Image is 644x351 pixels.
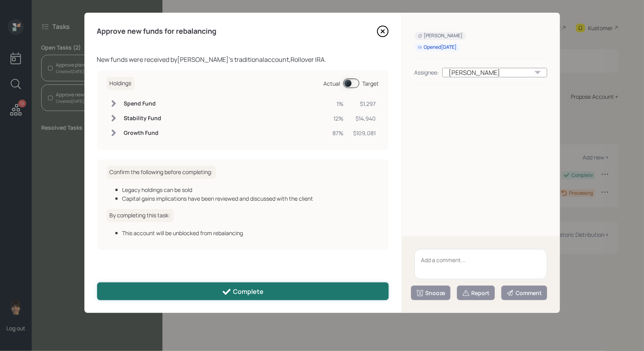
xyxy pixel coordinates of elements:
[354,100,376,108] div: $1,297
[354,114,376,123] div: $14,940
[97,282,389,300] button: Complete
[506,289,542,297] div: Comment
[324,79,340,88] div: Actual
[415,68,439,77] div: Assignee:
[97,27,217,36] h4: Approve new funds for rebalancing
[457,286,495,300] button: Report
[122,186,379,194] div: Legacy holdings can be sold
[107,77,135,90] h6: Holdings
[97,55,389,64] div: New funds were received by [PERSON_NAME] 's traditional account, Rollover IRA .
[122,229,379,237] div: This account will be unblocked from rebalancing
[124,100,162,107] h6: Spend Fund
[354,129,376,137] div: $109,081
[107,209,174,222] h6: By completing this task:
[411,286,451,300] button: Snooze
[418,33,463,39] div: [PERSON_NAME]
[333,114,344,123] div: 12%
[363,79,379,88] div: Target
[107,166,216,179] h6: Confirm the following before completing:
[462,289,490,297] div: Report
[416,289,445,297] div: Snooze
[124,115,162,122] h6: Stability Fund
[122,194,379,203] div: Capital gains implications have been reviewed and discussed with the client
[418,44,457,51] div: Opened [DATE]
[333,129,344,137] div: 87%
[442,68,547,77] div: [PERSON_NAME]
[501,286,547,300] button: Comment
[333,100,344,108] div: 1%
[222,287,264,297] div: Complete
[124,130,162,136] h6: Growth Fund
